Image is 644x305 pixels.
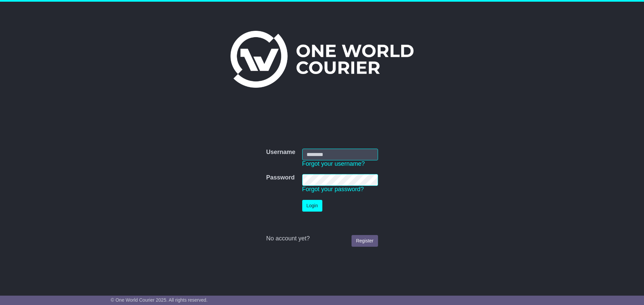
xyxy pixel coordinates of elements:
label: Password [266,174,294,181]
a: Forgot your username? [302,160,365,167]
button: Login [302,200,322,212]
a: Register [352,235,378,247]
label: Username [266,149,295,156]
span: © One World Courier 2025. All rights reserved. [111,297,208,303]
img: One World [230,31,414,88]
a: Forgot your password? [302,186,364,193]
div: No account yet? [266,235,378,242]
